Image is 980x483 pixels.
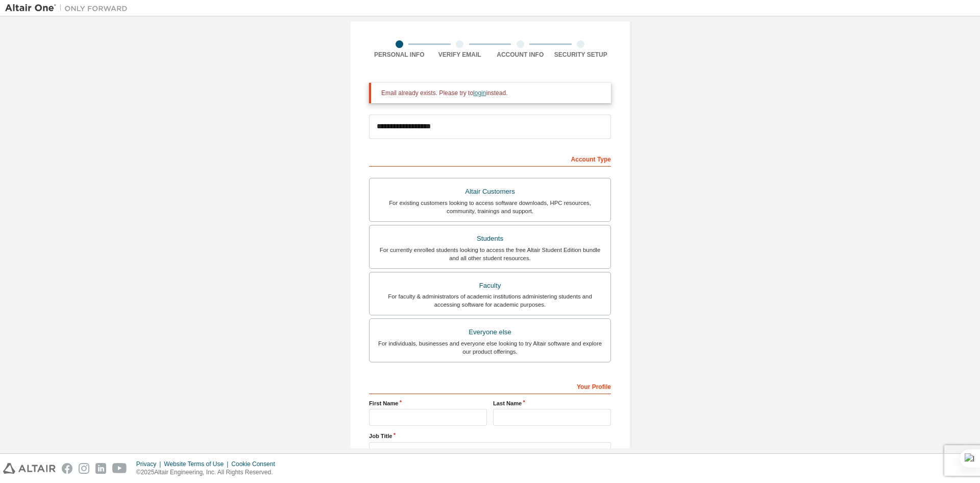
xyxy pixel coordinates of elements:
[376,185,604,199] div: Altair Customers
[95,463,106,474] img: linkedin.svg
[376,199,604,215] div: For existing customers looking to access software downloads, HPC resources, community, trainings ...
[136,468,281,477] p: © 2025 Altair Engineering, Inc. All Rights Reserved.
[376,325,604,339] div: Everyone else
[490,51,551,59] div: Account Info
[430,51,491,59] div: Verify Email
[136,460,164,468] div: Privacy
[5,3,133,13] img: Altair One
[3,463,56,474] img: altair_logo.svg
[376,292,604,309] div: For faculty & administrators of academic institutions administering students and accessing softwa...
[79,463,89,474] img: instagram.svg
[369,399,487,407] label: First Name
[369,432,611,440] label: Job Title
[369,51,430,59] div: Personal Info
[376,339,604,356] div: For individuals, businesses and everyone else looking to try Altair software and explore our prod...
[473,89,486,97] a: login
[551,51,611,59] div: Security Setup
[231,460,281,468] div: Cookie Consent
[381,89,603,97] div: Email already exists. Please try to instead.
[376,246,604,262] div: For currently enrolled students looking to access the free Altair Student Edition bundle and all ...
[112,463,127,474] img: youtube.svg
[369,150,611,167] div: Account Type
[164,460,231,468] div: Website Terms of Use
[376,279,604,293] div: Faculty
[62,463,72,474] img: facebook.svg
[369,378,611,394] div: Your Profile
[493,399,611,407] label: Last Name
[376,232,604,246] div: Students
